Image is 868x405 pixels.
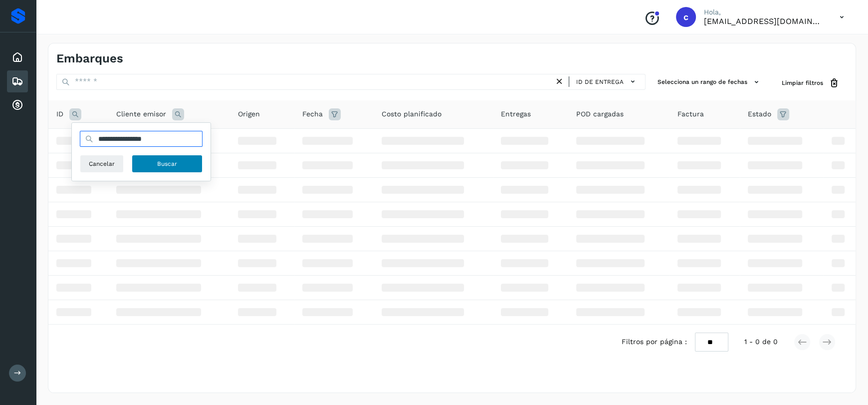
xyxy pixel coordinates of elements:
span: Limpiar filtros [782,78,823,87]
button: Selecciona un rango de fechas [653,74,766,90]
button: ID de entrega [573,74,641,89]
div: Cuentas por cobrar [7,94,28,116]
span: Filtros por página : [622,337,687,347]
p: cuentasespeciales8_met@castores.com.mx [704,16,824,26]
p: Hola, [704,8,824,16]
div: Inicio [7,46,28,68]
span: Estado [748,109,771,119]
h4: Embarques [56,51,123,66]
span: POD cargadas [576,109,624,119]
span: Entregas [501,109,531,119]
span: Fecha [302,109,323,119]
button: Limpiar filtros [774,74,848,92]
span: ID [56,109,63,119]
span: 1 - 0 de 0 [744,337,778,347]
span: Factura [677,109,704,119]
div: Embarques [7,70,28,92]
span: Costo planificado [382,109,441,119]
span: Cliente emisor [116,109,166,119]
span: ID de entrega [576,77,624,86]
span: Origen [238,109,260,119]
